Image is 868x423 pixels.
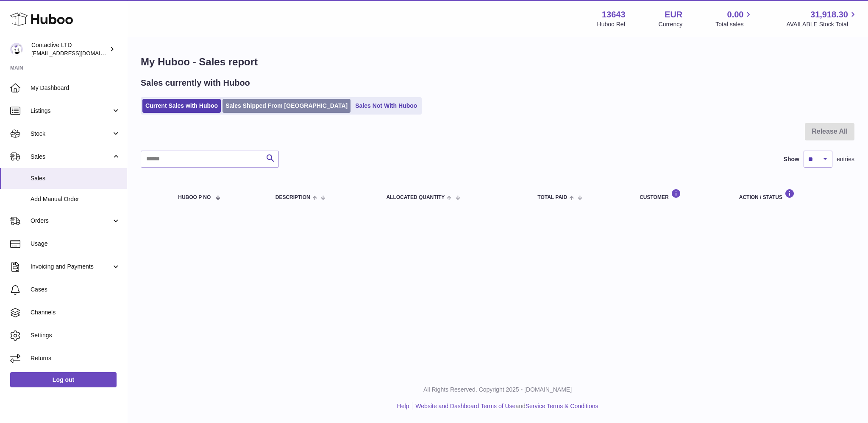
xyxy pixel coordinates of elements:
span: Returns [31,354,120,362]
h1: My Huboo - Sales report [141,55,854,69]
span: [EMAIL_ADDRESS][DOMAIN_NAME] [31,50,125,56]
span: 31,918.30 [810,9,848,20]
a: Help [397,403,409,409]
span: Channels [31,308,120,317]
div: Huboo Ref [597,20,626,28]
span: Description [275,195,310,200]
span: Sales [31,153,111,161]
a: Log out [10,372,117,387]
span: Settings [31,331,120,339]
strong: EUR [665,9,682,20]
span: Total paid [537,195,567,200]
a: 31,918.30 AVAILABLE Stock Total [786,9,858,28]
span: Total sales [715,20,753,28]
p: All Rights Reserved. Copyright 2025 - [DOMAIN_NAME] [134,386,861,394]
div: Currency [659,20,683,28]
span: Listings [31,107,111,115]
span: entries [837,155,854,163]
span: Sales [31,174,120,182]
span: My Dashboard [31,84,120,92]
h2: Sales currently with Huboo [141,77,250,89]
span: Orders [31,217,111,225]
img: soul@SOWLhome.com [10,43,23,56]
span: Stock [31,130,111,138]
div: Action / Status [739,189,846,200]
a: 0.00 Total sales [715,9,753,28]
div: Contactive LTD [31,41,108,57]
span: Cases [31,286,120,294]
li: and [412,402,598,410]
a: Current Sales with Huboo [142,99,221,113]
span: Usage [31,240,120,248]
label: Show [784,155,799,163]
span: AVAILABLE Stock Total [786,20,858,28]
a: Sales Not With Huboo [352,99,420,113]
span: Invoicing and Payments [31,263,111,271]
span: Huboo P no [178,195,211,200]
span: 0.00 [727,9,744,20]
div: Customer [640,189,722,200]
span: Add Manual Order [31,195,120,203]
a: Service Terms & Conditions [526,403,598,409]
strong: 13643 [602,9,626,20]
span: ALLOCATED Quantity [386,195,445,200]
a: Website and Dashboard Terms of Use [415,403,515,409]
a: Sales Shipped From [GEOGRAPHIC_DATA] [223,99,351,113]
